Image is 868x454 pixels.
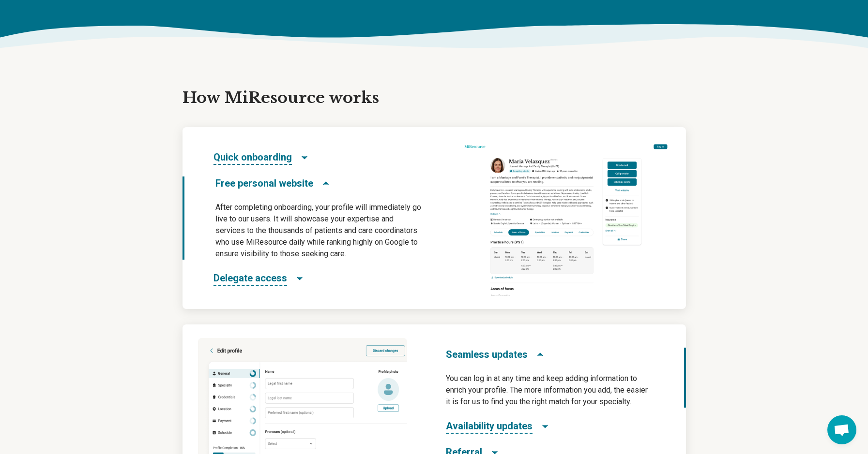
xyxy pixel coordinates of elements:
[215,176,313,190] span: Free personal website
[213,150,309,165] button: Quick onboarding
[446,419,533,434] span: Availability updates
[213,271,287,286] span: Delegate access
[446,419,550,434] button: Availability updates
[213,150,292,165] span: Quick onboarding
[215,202,423,260] p: After completing onboarding, your profile will immediately go live to our users. It will showcase...
[183,88,686,108] h2: How MiResource works
[446,373,653,408] p: You can log in at any time and keep adding information to enrich your profile. The more informati...
[446,348,528,361] span: Seamless updates
[215,176,331,190] button: Free personal website
[827,415,856,444] div: Open chat
[446,348,545,361] button: Seamless updates
[213,271,305,286] button: Delegate access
